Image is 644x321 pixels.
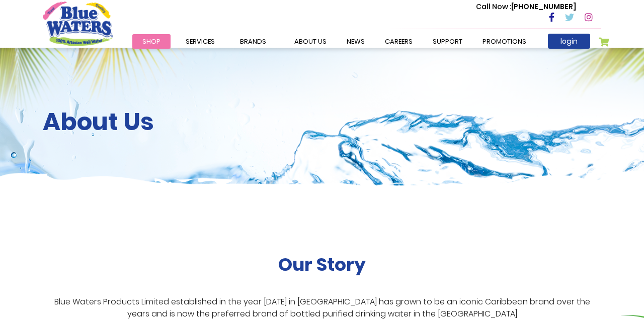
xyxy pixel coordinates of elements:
a: Promotions [472,34,536,49]
a: store logo [43,2,113,46]
span: Shop [142,37,160,46]
span: Call Now : [476,2,511,12]
span: Brands [240,37,266,46]
a: careers [375,34,423,49]
h2: Our Story [278,254,366,275]
span: Services [186,37,215,46]
a: Services [176,34,225,49]
a: News [337,34,375,49]
h2: About Us [43,108,601,137]
a: support [423,34,472,49]
a: Brands [230,34,276,49]
p: Blue Waters Products Limited established in the year [DATE] in [GEOGRAPHIC_DATA] has grown to be ... [43,296,601,320]
a: about us [284,34,337,49]
a: login [548,34,590,49]
p: [PHONE_NUMBER] [476,2,576,12]
a: Shop [132,34,171,49]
